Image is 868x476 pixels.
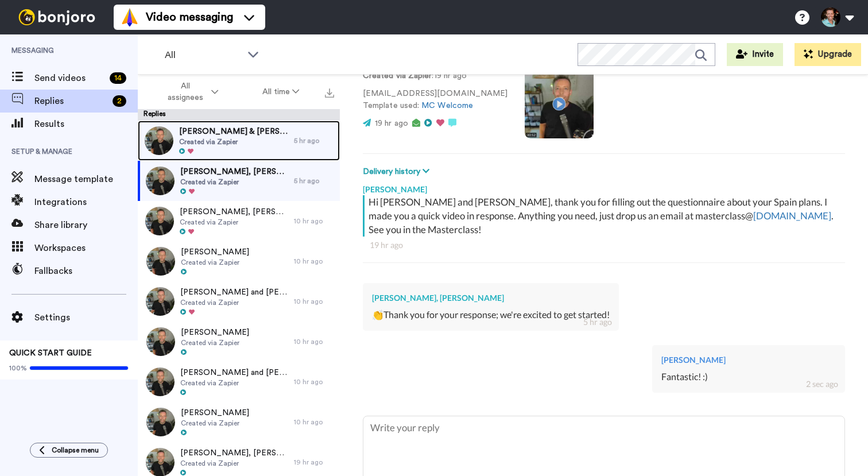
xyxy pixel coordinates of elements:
[181,246,249,258] span: [PERSON_NAME]
[661,354,836,366] div: [PERSON_NAME]
[294,417,334,427] div: 10 hr ago
[294,458,334,467] div: 19 hr ago
[34,311,138,324] span: Settings
[14,9,100,25] img: bj-logo-header-white.svg
[375,119,408,127] span: 19 hr ago
[9,349,92,357] span: QUICK START GUIDE
[372,308,610,322] div: 👏Thank you for your response; we're excited to get started!
[34,94,108,108] span: Replies
[325,88,334,98] img: export.svg
[294,257,334,266] div: 10 hr ago
[181,327,249,338] span: [PERSON_NAME]
[146,167,175,195] img: 70032ce3-2806-490b-9138-5a34a533b586-thumb.jpg
[181,407,249,419] span: [PERSON_NAME]
[138,161,340,201] a: [PERSON_NAME], [PERSON_NAME]Created via Zapier5 hr ago
[121,8,139,26] img: vm-color.svg
[180,459,288,468] span: Created via Zapier
[110,72,126,84] div: 14
[34,264,138,278] span: Fallbacks
[179,137,288,146] span: Created via Zapier
[294,176,334,185] div: 5 hr ago
[294,297,334,306] div: 10 hr ago
[180,218,288,227] span: Created via Zapier
[363,165,433,178] button: Delivery history
[9,363,27,373] span: 100%
[795,43,861,66] button: Upgrade
[34,195,138,209] span: Integrations
[138,109,340,121] div: Replies
[180,378,288,388] span: Created via Zapier
[180,447,288,459] span: [PERSON_NAME], [PERSON_NAME]
[34,71,105,85] span: Send videos
[146,408,175,436] img: 243f0009-6ddf-4721-81cc-c4e1702f9914-thumb.jpg
[179,126,288,137] span: [PERSON_NAME] & [PERSON_NAME], possible pet cameos of Cassie & [PERSON_NAME]
[34,117,138,131] span: Results
[138,362,340,402] a: [PERSON_NAME] and [PERSON_NAME]Created via Zapier10 hr ago
[138,201,340,241] a: [PERSON_NAME], [PERSON_NAME] (spouse)Created via Zapier10 hr ago
[180,206,288,218] span: [PERSON_NAME], [PERSON_NAME] (spouse)
[180,177,288,187] span: Created via Zapier
[294,337,334,346] div: 10 hr ago
[138,281,340,322] a: [PERSON_NAME] and [PERSON_NAME]Created via Zapier10 hr ago
[34,172,138,186] span: Message template
[30,443,108,458] button: Collapse menu
[138,402,340,442] a: [PERSON_NAME]Created via Zapier10 hr ago
[369,195,842,237] div: Hi [PERSON_NAME] and [PERSON_NAME], thank you for filling out the questionnaire about your Spain ...
[52,446,99,455] span: Collapse menu
[146,247,175,276] img: 10424bcd-7a1b-4959-8970-715c536d14b8-thumb.jpg
[138,322,340,362] a: [PERSON_NAME]Created via Zapier10 hr ago
[372,292,610,304] div: [PERSON_NAME], [PERSON_NAME]
[180,367,288,378] span: [PERSON_NAME] and [PERSON_NAME]
[162,80,209,103] span: All assignees
[146,287,175,316] img: a60f8cd9-e030-4110-b895-c3e9fbe37e7d-thumb.jpg
[145,126,173,155] img: 6bbb9417-2030-4551-8d89-e90eeb4d9b64-thumb.jpg
[146,367,175,396] img: d6ceef5a-bdf2-4aa6-9f34-b3c580ee1852-thumb.jpg
[180,298,288,307] span: Created via Zapier
[180,287,288,298] span: [PERSON_NAME] and [PERSON_NAME]
[34,218,138,232] span: Share library
[140,76,241,108] button: All assignees
[34,241,138,255] span: Workspaces
[165,48,242,62] span: All
[138,241,340,281] a: [PERSON_NAME]Created via Zapier10 hr ago
[181,258,249,267] span: Created via Zapier
[363,70,507,82] p: : 19 hr ago
[181,338,249,347] span: Created via Zapier
[363,72,432,80] strong: Created via Zapier
[421,102,473,110] a: MC Welcome
[583,316,612,328] div: 5 hr ago
[241,82,322,102] button: All time
[363,88,507,112] p: [EMAIL_ADDRESS][DOMAIN_NAME] Template used:
[727,43,783,66] button: Invite
[180,166,288,177] span: [PERSON_NAME], [PERSON_NAME]
[181,419,249,428] span: Created via Zapier
[370,239,838,251] div: 19 hr ago
[145,207,174,235] img: 93b5fb84-1b98-449e-8a96-7cbd244996d8-thumb.jpg
[294,377,334,386] div: 10 hr ago
[294,216,334,226] div: 10 hr ago
[321,83,338,100] button: Export all results that match these filters now.
[113,95,126,107] div: 2
[138,121,340,161] a: [PERSON_NAME] & [PERSON_NAME], possible pet cameos of Cassie & [PERSON_NAME]Created via Zapier5 h...
[661,370,836,384] div: Fantastic! :)
[146,9,233,25] span: Video messaging
[146,327,175,356] img: 3ef3e906-7437-41d7-a624-32bed28f7025-thumb.jpg
[753,210,831,222] a: [DOMAIN_NAME]
[806,378,838,390] div: 2 sec ago
[294,136,334,145] div: 5 hr ago
[363,178,845,195] div: [PERSON_NAME]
